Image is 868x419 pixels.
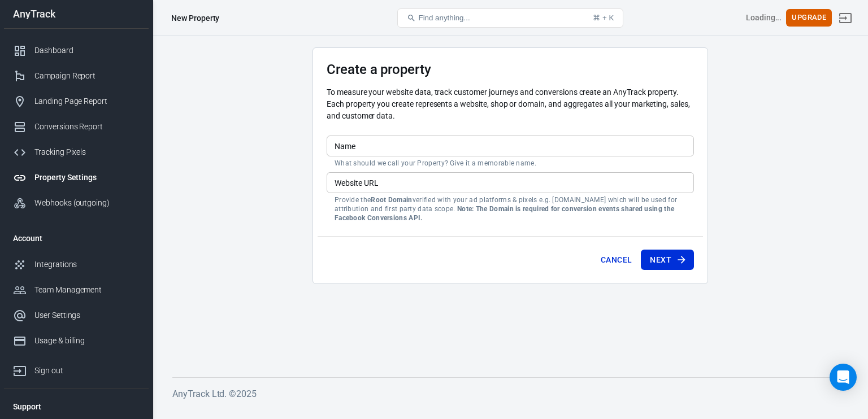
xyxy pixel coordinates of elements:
button: Cancel [596,250,636,270]
a: Sign out [832,5,859,32]
div: Webhooks (outgoing) [34,197,140,209]
p: To measure your website data, track customer journeys and conversions create an AnyTrack property... [327,86,694,122]
div: Open Intercom Messenger [830,364,857,391]
input: example.com [327,172,694,193]
div: Property Settings [34,172,140,184]
div: Campaign Report [34,70,140,82]
input: Your Website Name [327,136,694,156]
a: User Settings [4,303,149,328]
a: Conversions Report [4,114,149,139]
div: AnyTrack [4,9,149,19]
div: Landing Page Report [34,95,140,107]
a: Landing Page Report [4,89,149,114]
div: Team Management [34,284,140,296]
button: Upgrade [786,9,832,27]
a: Integrations [4,252,149,277]
a: Team Management [4,277,149,303]
div: Sign out [34,365,140,377]
li: Account [4,225,149,252]
h3: Create a property [327,62,694,77]
button: Find anything...⌘ + K [397,8,623,28]
a: Dashboard [4,38,149,63]
a: Tracking Pixels [4,139,149,165]
div: Usage & billing [34,335,140,347]
a: Property Settings [4,165,149,190]
div: Conversions Report [34,121,140,133]
h6: AnyTrack Ltd. © 2025 [172,387,848,401]
div: Dashboard [34,45,140,56]
div: Integrations [34,259,140,270]
span: Find anything... [418,14,470,22]
div: New Property [171,12,219,24]
div: User Settings [34,309,140,321]
p: What should we call your Property? Give it a memorable name. [335,159,686,168]
a: Usage & billing [4,328,149,353]
button: Next [641,250,694,270]
a: Sign out [4,353,149,383]
div: ⌘ + K [593,14,614,22]
div: Account id: <> [746,12,782,24]
strong: Root Domain [371,196,412,204]
div: Tracking Pixels [34,146,140,158]
strong: Note: The Domain is required for conversion events shared using the Facebook Conversions API. [335,205,674,222]
a: Campaign Report [4,63,149,89]
a: Webhooks (outgoing) [4,190,149,216]
p: Provide the verified with your ad platforms & pixels e.g. [DOMAIN_NAME] which will be used for at... [335,195,686,222]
